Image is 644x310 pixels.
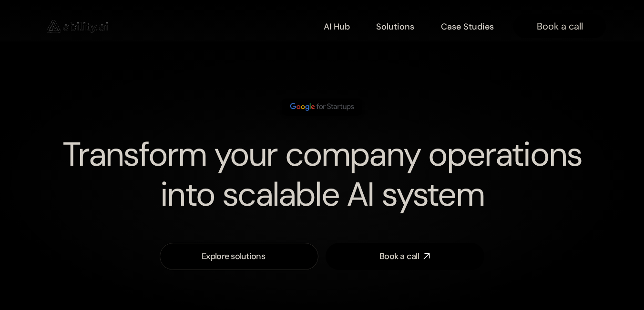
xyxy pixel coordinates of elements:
[121,14,606,38] nav: Main navigation
[440,18,494,35] a: Case Studies
[324,21,350,33] p: AI Hub
[160,243,318,270] a: Explore solutions
[513,14,606,38] a: Book a call
[376,21,414,33] p: Solutions
[376,18,414,35] a: Solutions
[324,18,350,35] a: AI Hub
[537,20,583,33] p: Book a call
[202,250,265,262] div: Explore solutions
[379,250,419,262] div: Book a call
[326,243,484,270] a: Book a call
[38,135,606,215] h1: Transform your company operations into scalable AI system
[441,21,494,33] p: Case Studies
